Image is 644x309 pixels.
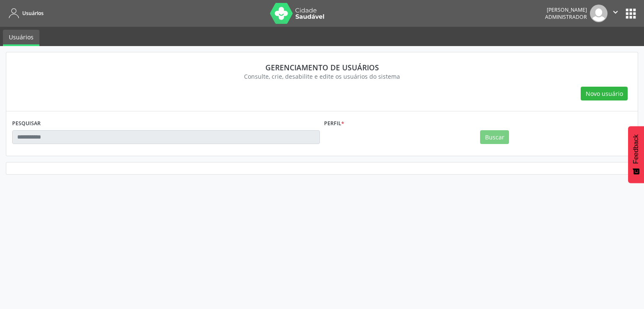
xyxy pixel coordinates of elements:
span: Usuários [22,10,44,17]
a: Usuários [6,6,44,20]
img: img [590,5,608,22]
div: [PERSON_NAME] [545,6,587,13]
button: Novo usuário [581,87,628,101]
i:  [611,8,620,17]
button:  [608,5,623,22]
label: Perfil [324,117,344,130]
div: Consulte, crie, desabilite e edite os usuários do sistema [18,72,626,81]
span: Novo usuário [586,89,623,98]
button: Buscar [480,130,509,144]
a: Usuários [3,30,39,46]
button: Feedback - Mostrar pesquisa [628,126,644,183]
span: Administrador [545,13,587,21]
span: Feedback [632,134,640,164]
button: apps [623,6,638,21]
label: PESQUISAR [12,117,41,130]
div: Gerenciamento de usuários [18,63,626,72]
